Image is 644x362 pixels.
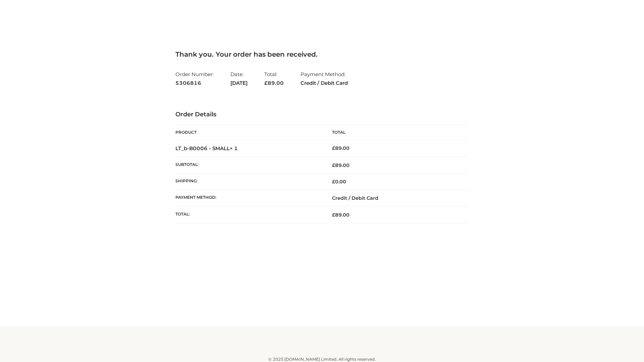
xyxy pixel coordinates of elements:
li: Total: [264,68,284,89]
th: Total: [175,206,322,223]
li: Date: [230,68,248,89]
th: Total [322,125,469,140]
strong: [DATE] [230,79,248,87]
th: Shipping: [175,174,322,190]
h3: Order Details [175,111,469,118]
strong: 5306816 [175,79,214,87]
bdi: 0.00 [332,179,346,185]
span: £ [332,145,335,151]
th: Subtotal: [175,157,322,173]
th: Payment method: [175,190,322,206]
span: £ [332,162,335,168]
strong: × 1 [230,145,238,152]
span: £ [332,212,335,218]
strong: LT_b-B0006 - SMALL [175,145,238,152]
span: 89.00 [264,80,284,86]
h3: Thank you. Your order has been received. [175,50,469,58]
li: Order Number: [175,68,214,89]
strong: Credit / Debit Card [301,79,348,87]
span: £ [332,179,335,185]
span: 89.00 [332,212,350,218]
bdi: 89.00 [332,145,350,151]
span: £ [264,80,268,86]
td: Credit / Debit Card [322,190,469,206]
span: 89.00 [332,162,350,168]
th: Product [175,125,322,140]
li: Payment Method: [301,68,348,89]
